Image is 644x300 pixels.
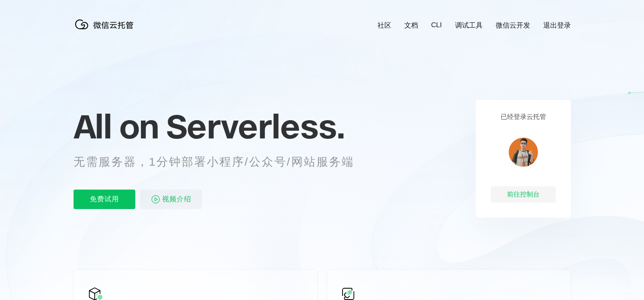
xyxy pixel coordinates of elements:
[74,106,158,147] span: All on
[162,190,191,209] span: 视频介绍
[491,186,556,203] div: 前往控制台
[543,21,571,30] a: 退出登录
[74,154,369,170] p: 无需服务器，1分钟部署小程序/公众号/网站服务端
[501,113,546,121] p: 已经登录云托管
[74,16,139,32] img: 微信云托管
[455,21,483,30] a: 调试工具
[496,21,530,30] a: 微信云开发
[431,21,442,29] a: CLI
[74,27,139,34] a: 微信云托管
[74,190,135,209] p: 免费试用
[166,106,345,147] span: Serverless.
[151,194,160,204] img: video_play.svg
[404,21,418,30] a: 文档
[377,21,391,30] a: 社区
